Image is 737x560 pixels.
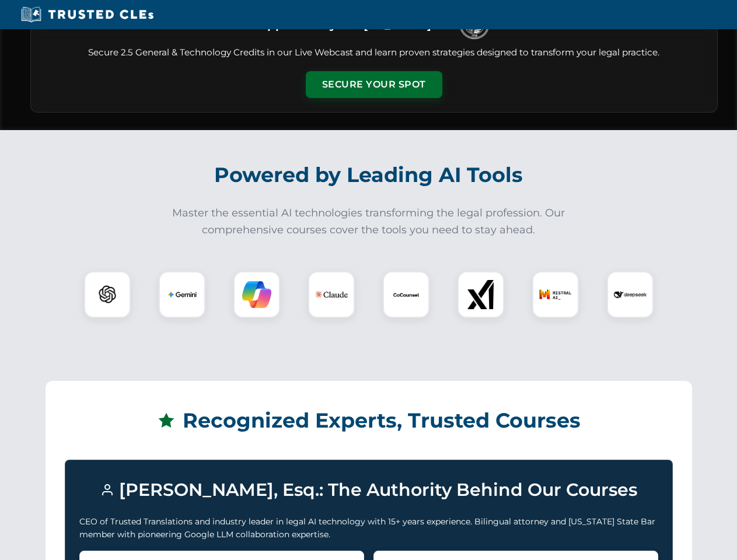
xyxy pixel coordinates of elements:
[532,271,579,318] div: Mistral AI
[457,271,504,318] div: xAI
[46,155,692,195] h2: Powered by Leading AI Tools
[392,280,421,309] img: CoCounsel Logo
[306,71,442,98] button: Secure Your Spot
[233,271,280,318] div: Copilot
[90,278,124,311] img: ChatGPT Logo
[539,278,572,311] img: Mistral AI Logo
[607,271,654,318] div: DeepSeek
[45,46,703,60] p: Secure 2.5 General & Technology Credits in our Live Webcast and learn proven strategies designed ...
[614,278,647,311] img: DeepSeek Logo
[167,280,197,309] img: Gemini Logo
[79,515,658,541] p: CEO of Trusted Translations and industry leader in legal AI technology with 15+ years experience....
[383,271,429,318] div: CoCounsel
[84,271,131,318] div: ChatGPT
[159,271,205,318] div: Gemini
[165,205,573,239] p: Master the essential AI technologies transforming the legal profession. Our comprehensive courses...
[466,280,495,309] img: xAI Logo
[242,280,271,309] img: Copilot Logo
[79,474,658,506] h3: [PERSON_NAME], Esq.: The Authority Behind Our Courses
[18,6,157,23] img: Trusted CLEs
[308,271,355,318] div: Claude
[65,400,673,441] h2: Recognized Experts, Trusted Courses
[315,278,348,311] img: Claude Logo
